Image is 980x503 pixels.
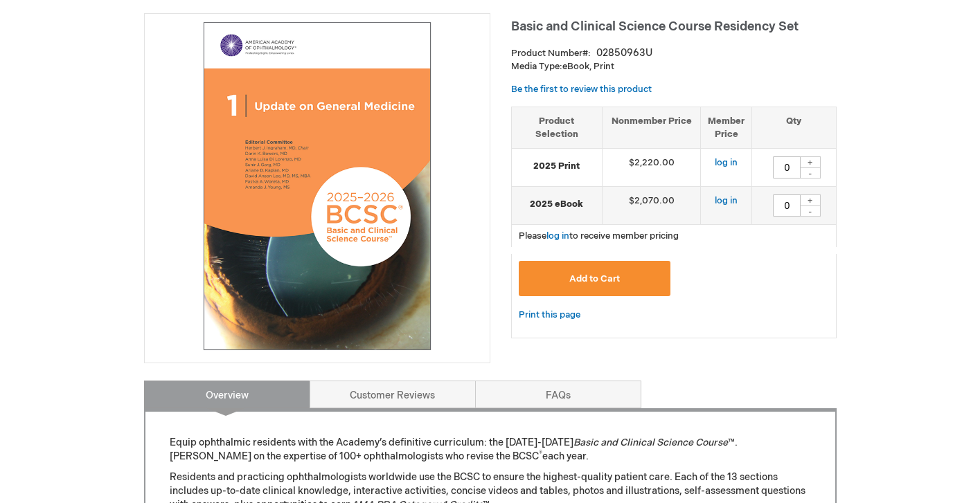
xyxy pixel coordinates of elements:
th: Qty [752,107,836,148]
strong: 2025 eBook [519,198,595,211]
strong: Product Number [511,48,591,59]
a: Overview [144,381,310,408]
input: Qty [773,194,801,217]
input: Qty [773,156,801,179]
a: Customer Reviews [310,381,476,408]
th: Member Price [701,107,752,148]
p: eBook, Print [511,60,837,73]
a: FAQs [475,381,641,408]
td: $2,070.00 [602,187,701,225]
p: Equip ophthalmic residents with the Academy’s definitive curriculum: the [DATE]-[DATE] ™. [PERSON... [170,436,811,464]
strong: 2025 Print [519,160,595,173]
sup: ® [539,450,542,458]
strong: Media Type: [511,61,562,72]
span: Add to Cart [569,273,620,284]
th: Nonmember Price [602,107,701,148]
td: $2,220.00 [602,149,701,187]
div: 02850963U [596,46,652,60]
div: - [800,167,821,179]
span: Please to receive member pricing [519,230,679,241]
em: Basic and Clinical Science Course [573,437,728,448]
span: Basic and Clinical Science Course Residency Set [511,19,799,34]
a: log in [715,195,738,206]
div: + [800,156,821,168]
a: log in [715,157,738,168]
th: Product Selection [512,107,603,148]
a: Be the first to review this product [511,84,652,95]
button: Add to Cart [519,261,671,296]
div: - [800,205,821,217]
img: Basic and Clinical Science Course Residency Set [152,21,483,351]
a: log in [546,230,569,241]
a: Print this page [519,307,580,324]
div: + [800,194,821,206]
